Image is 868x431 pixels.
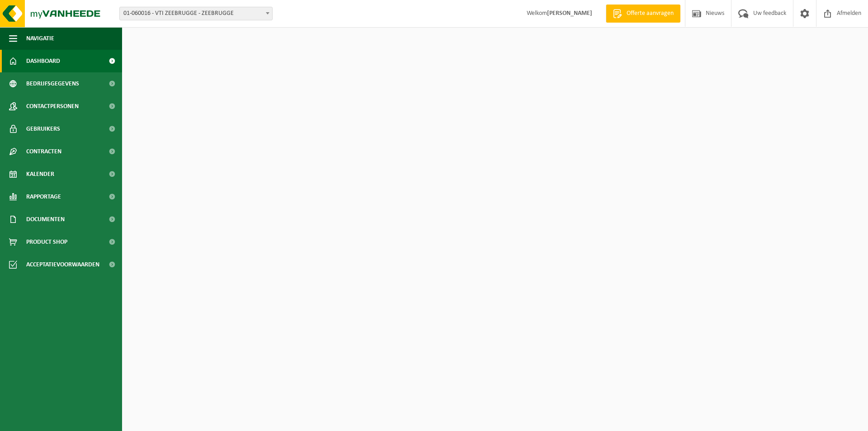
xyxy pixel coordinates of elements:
span: Rapportage [26,185,61,208]
strong: [PERSON_NAME] [547,10,592,17]
span: Contactpersonen [26,95,79,118]
span: Offerte aanvragen [624,9,676,18]
span: Dashboard [26,50,60,72]
span: 01-060016 - VTI ZEEBRUGGE - ZEEBRUGGE [119,7,273,20]
span: Documenten [26,208,65,231]
span: Kalender [26,163,54,185]
span: Bedrijfsgegevens [26,72,79,95]
span: Contracten [26,140,61,163]
span: Product Shop [26,231,67,253]
span: Gebruikers [26,118,60,140]
span: Acceptatievoorwaarden [26,253,99,276]
span: 01-060016 - VTI ZEEBRUGGE - ZEEBRUGGE [120,7,272,20]
a: Offerte aanvragen [606,5,680,23]
span: Navigatie [26,27,54,50]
